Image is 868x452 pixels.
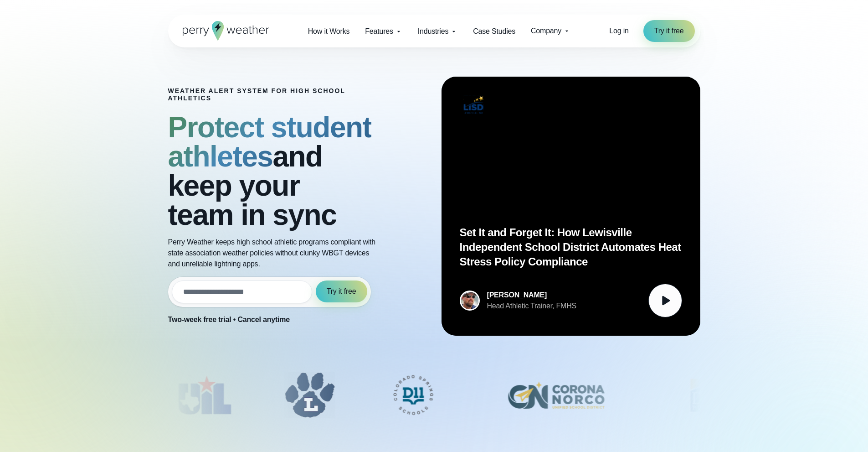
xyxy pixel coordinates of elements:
div: 1 of 12 [168,372,241,418]
strong: Protect student athletes [168,111,372,173]
span: Company [531,26,561,36]
div: slideshow [168,372,700,422]
div: 4 of 12 [491,372,621,418]
p: Perry Weather keeps high school athletic programs compliant with state association weather polici... [168,237,381,270]
a: How it Works [300,22,358,41]
img: cody-henschke-headshot [461,292,478,309]
span: How it Works [308,26,350,37]
h2: and keep your team in sync [168,113,381,229]
span: Industries [418,26,448,37]
h1: Weather Alert System for High School Athletics [168,87,381,102]
p: Set It and Forget It: How Lewisville Independent School District Automates Heat Stress Policy Com... [460,225,682,269]
span: Try it free [654,26,684,36]
a: Try it free [643,20,695,42]
strong: Two-week free trial • Cancel anytime [168,316,290,323]
div: Head Athletic Trainer, FMHS [487,301,576,312]
span: Log in [609,27,628,35]
span: Try it free [327,286,356,297]
button: Try it free [316,281,367,302]
span: Case Studies [473,26,515,37]
img: Corona-Norco-Unified-School-District.svg [491,372,621,418]
img: Lewisville ISD logo [460,95,487,115]
a: Log in [609,26,628,36]
a: Case Studies [465,22,523,41]
div: 2 of 12 [284,372,335,418]
img: Colorado-Springs-School-District.svg [379,372,447,418]
img: Des-Moines-Public-Schools.svg [665,372,794,418]
div: 5 of 12 [665,372,794,418]
span: Features [365,26,393,37]
img: UIL.svg [168,372,241,418]
div: 3 of 12 [379,372,447,418]
div: [PERSON_NAME] [487,290,576,301]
